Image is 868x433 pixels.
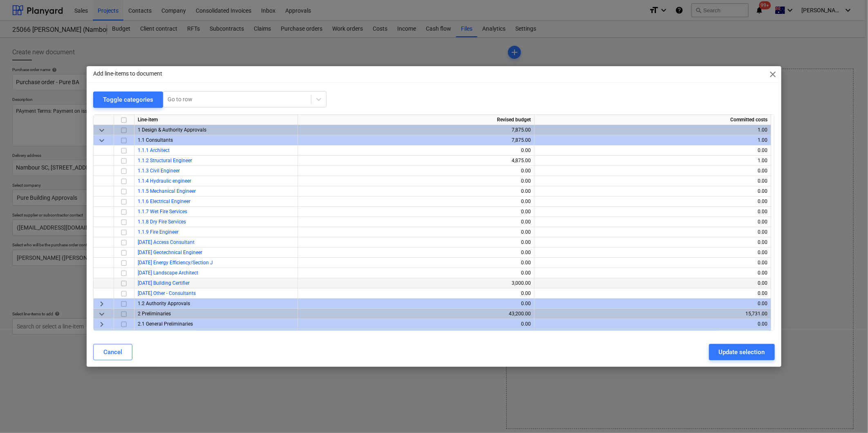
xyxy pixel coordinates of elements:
span: 1.1.11 Geotechnical Engineer [138,250,202,255]
a: 1.1.9 Fire Engineer [138,229,179,235]
a: [DATE] Access Consultant [138,239,195,245]
a: [DATE] Energy Efficiency/Section J [138,260,213,266]
div: Update selection [719,347,765,357]
span: 1 Design & Authority Approvals [138,127,206,133]
span: keyboard_arrow_down [97,309,107,319]
div: 0.00 [538,176,767,186]
div: 0.00 [538,145,767,156]
span: keyboard_arrow_right [97,330,107,339]
span: keyboard_arrow_right [97,319,107,329]
div: Revised budget [298,115,535,125]
a: 1.1.4 Hydraulic engineer [138,178,191,184]
a: 1.1.6 Electrical Engineer [138,199,190,204]
div: 0.00 [538,207,767,217]
button: Update selection [709,344,775,360]
iframe: Chat Widget [827,394,868,433]
div: Cancel [103,347,122,357]
div: 1.00 [538,156,767,166]
span: 2.1 General Preliminaries [138,321,193,327]
div: 3,000.00 [301,278,531,288]
span: 1.1.12 Energy Efficiency/Section J [138,260,213,266]
a: [DATE] Geotechnical Engineer [138,250,202,255]
span: 1.2 Authority Approvals [138,301,190,306]
div: 0.00 [538,319,767,329]
a: 1.1.2 Structural Engineer [138,158,192,163]
div: 0.00 [301,299,531,309]
span: 1.1.99 Other - Consultants [138,290,196,296]
div: 0.00 [301,268,531,278]
div: 0.00 [538,299,767,309]
div: 0.00 [301,196,531,207]
button: Cancel [93,344,132,360]
div: 0.00 [301,166,531,176]
div: 0.00 [301,207,531,217]
span: 1.1.14 Building Certifier [138,280,190,286]
div: 0.00 [301,319,531,329]
a: [DATE] Building Certifier [138,280,190,286]
a: 1.1.5 Mechanical Engineer [138,188,196,194]
div: Committed costs [535,115,771,125]
div: 7,875.00 [301,135,531,145]
div: Line-item [134,115,298,125]
div: 0.00 [538,268,767,278]
button: Toggle categories [93,92,163,108]
span: keyboard_arrow_down [97,136,107,145]
p: Add line-items to document [93,69,162,78]
div: 15,731.00 [538,309,767,319]
div: 0.00 [301,248,531,258]
div: 4,875.00 [301,156,531,166]
div: 0.00 [301,186,531,196]
div: 0.00 [301,258,531,268]
div: 0.00 [301,176,531,186]
a: 1.1.1 Architect [138,147,170,153]
div: 0.00 [301,288,531,299]
span: 1.1 Consultants [138,137,173,143]
div: 0.00 [538,166,767,176]
div: 0.00 [538,258,767,268]
div: 0.00 [301,145,531,156]
a: 1.1.7 Wet Fire Services [138,209,187,214]
span: keyboard_arrow_right [97,299,107,309]
span: close [768,69,778,79]
div: Toggle categories [103,94,153,105]
div: 0.00 [538,278,767,288]
div: 7,875.00 [301,125,531,135]
div: 0.00 [538,227,767,237]
div: 0.00 [538,186,767,196]
a: [DATE] Other - Consultants [138,290,196,296]
div: 10,000.00 [301,329,531,339]
div: 0.00 [301,227,531,237]
div: 0.00 [538,217,767,227]
div: 0.00 [538,248,767,258]
div: 0.00 [538,196,767,207]
div: 0.00 [301,217,531,227]
span: 1.1.13 Landscape Architect [138,270,198,276]
span: keyboard_arrow_down [97,125,107,135]
a: 1.1.8 Dry Fire Services [138,219,186,225]
div: 0.00 [538,237,767,248]
div: 43,200.00 [301,309,531,319]
div: 1.00 [538,125,767,135]
div: 0.00 [301,237,531,248]
div: 1.00 [538,135,767,145]
span: 2 Preliminaries [138,311,171,317]
div: 0.00 [538,329,767,339]
a: [DATE] Landscape Architect [138,270,198,276]
div: 0.00 [538,288,767,299]
a: 1.1.3 Civil Engineer [138,168,180,174]
span: 1.1.10 Access Consultant [138,239,195,245]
